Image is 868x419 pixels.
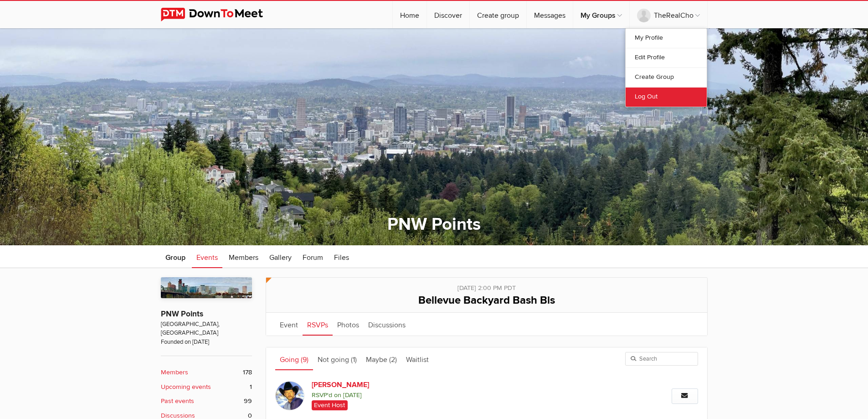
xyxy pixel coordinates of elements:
[275,381,304,410] img: Dave Nuttall
[626,29,707,48] a: My Profile
[275,278,698,293] div: [DATE] 2:00 PM PDT
[161,245,190,268] a: Group
[334,253,349,262] span: Files
[243,367,252,378] span: 178
[269,253,292,262] span: Gallery
[626,87,707,107] a: Log Out
[161,367,252,378] a: Members 178
[161,367,188,378] b: Members
[312,379,467,390] a: [PERSON_NAME]
[351,355,357,364] span: (1)
[244,396,252,406] span: 99
[250,382,252,392] span: 1
[224,245,263,268] a: Members
[161,277,252,298] img: PNW Points
[229,253,258,262] span: Members
[275,313,303,336] a: Event
[312,390,571,400] span: RSVP'd on
[275,347,313,370] a: Going (9)
[312,400,348,410] span: Event Host
[527,1,573,28] a: Messages
[361,347,401,370] a: Maybe (2)
[401,347,433,370] a: Waitlist
[364,313,410,336] a: Discussions
[265,245,296,268] a: Gallery
[161,338,252,347] span: Founded on [DATE]
[470,1,526,28] a: Create group
[303,313,333,336] a: RSVPs
[393,1,426,28] a: Home
[387,214,481,235] a: PNW Points
[333,313,364,336] a: Photos
[298,245,328,268] a: Forum
[161,396,252,406] a: Past events 99
[192,245,222,268] a: Events
[161,382,211,392] b: Upcoming events
[161,396,194,406] b: Past events
[343,391,362,399] i: [DATE]
[161,8,277,21] img: DownToMeet
[418,294,555,307] span: Bellevue Backyard Bash Bis
[573,1,629,28] a: My Groups
[626,67,707,87] a: Create Group
[161,382,252,392] a: Upcoming events 1
[625,352,698,366] input: Search
[301,355,308,364] span: (9)
[626,48,707,67] a: Edit Profile
[303,253,323,262] span: Forum
[161,320,252,338] span: [GEOGRAPHIC_DATA], [GEOGRAPHIC_DATA]
[427,1,469,28] a: Discover
[389,355,397,364] span: (2)
[196,253,218,262] span: Events
[630,1,707,28] a: TheRealCho
[161,309,203,319] a: PNW Points
[313,347,361,370] a: Not going (1)
[329,245,354,268] a: Files
[165,253,185,262] span: Group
